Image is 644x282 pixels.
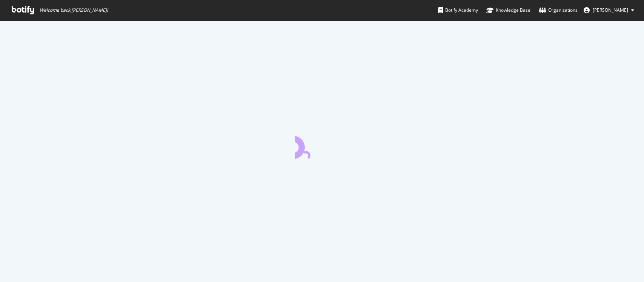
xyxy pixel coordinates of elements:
span: Welcome back, [PERSON_NAME] ! [40,7,108,13]
div: animation [295,132,349,159]
button: [PERSON_NAME] [578,4,640,16]
div: Organizations [539,6,578,14]
span: Anastassia Spirkina [593,7,628,13]
div: Knowledge Base [486,6,530,14]
div: Botify Academy [438,6,478,14]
